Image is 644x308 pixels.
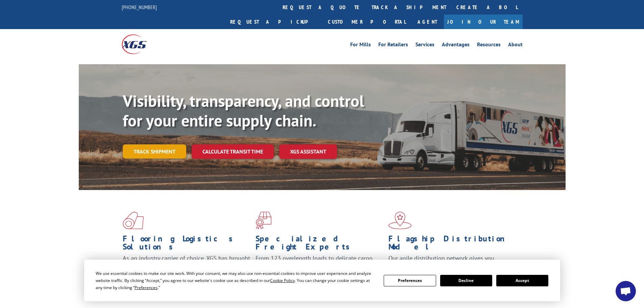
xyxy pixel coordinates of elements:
a: Calculate transit time [192,144,274,159]
span: Preferences [135,285,158,290]
a: [PHONE_NUMBER] [122,4,157,10]
a: Advantages [442,42,470,49]
span: Our agile distribution network gives you nationwide inventory management on demand. [388,254,513,270]
a: For Retailers [378,42,408,49]
p: From 123 overlength loads to delicate cargo, our experienced staff knows the best way to move you... [256,254,383,284]
a: XGS ASSISTANT [279,144,337,159]
button: Decline [440,275,492,286]
a: Join Our Team [444,15,523,29]
a: Resources [477,42,501,49]
a: Request a pickup [225,15,323,29]
a: About [508,42,523,49]
a: For Mills [350,42,371,49]
h1: Specialized Freight Experts [256,235,383,254]
button: Preferences [384,275,436,286]
b: Visibility, transparency, and control for your entire supply chain. [123,90,364,131]
span: As an industry carrier of choice, XGS has brought innovation and dedication to flooring logistics... [123,254,250,278]
a: Agent [411,15,444,29]
div: Cookie Consent Prompt [84,260,560,301]
div: We use essential cookies to make our site work. With your consent, we may also use non-essential ... [96,270,376,291]
a: Open chat [616,281,636,301]
img: xgs-icon-focused-on-flooring-red [256,212,271,229]
span: Cookie Policy [270,278,295,283]
button: Accept [496,275,548,286]
a: Services [415,42,434,49]
h1: Flooring Logistics Solutions [123,235,251,254]
a: Customer Portal [323,15,411,29]
h1: Flagship Distribution Model [388,235,516,254]
img: xgs-icon-total-supply-chain-intelligence-red [123,212,144,229]
img: xgs-icon-flagship-distribution-model-red [388,212,412,229]
a: Track shipment [123,144,186,159]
